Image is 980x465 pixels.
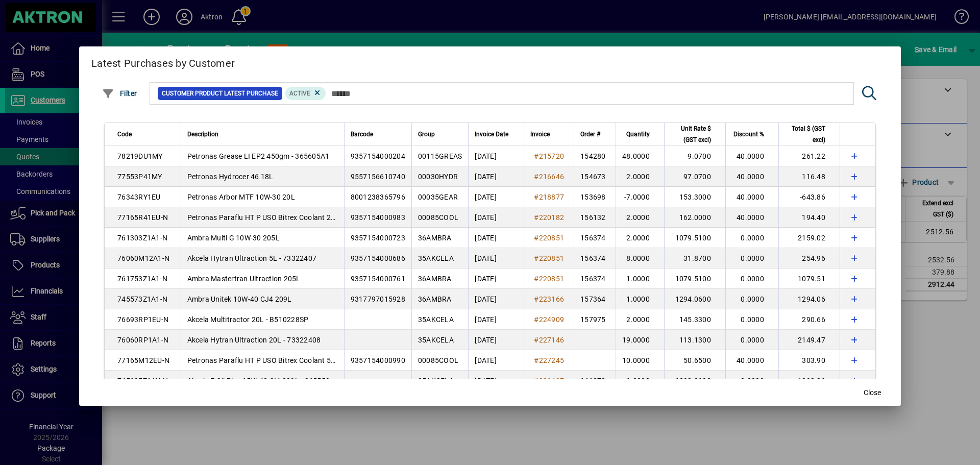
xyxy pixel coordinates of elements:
span: # [534,173,538,181]
span: 00115GREAS [418,152,462,160]
td: 156374 [574,248,616,268]
a: #227245 [530,355,568,366]
td: 50.6500 [664,350,725,371]
span: # [534,295,538,303]
span: Akcela Hytran Ultraction 5L - 73322407 [187,254,317,262]
td: 303.90 [778,350,840,371]
span: 76343RY1EU [117,193,161,201]
span: 9357154000723 [351,234,405,242]
td: 113.1300 [664,330,725,350]
span: 35AKCELA [418,315,454,324]
td: 2.0000 [616,207,664,228]
h2: Latest Purchases by Customer [79,46,901,76]
td: 40.0000 [725,207,778,228]
div: Code [117,129,175,140]
a: #220851 [530,253,568,264]
div: Invoice [530,129,568,140]
td: 1079.51 [778,268,840,289]
span: # [534,193,538,201]
td: 1294.0600 [664,289,725,309]
span: 77165M12EU-N [117,356,169,364]
span: # [534,213,538,222]
mat-chip: Product Activation Status: Active [285,87,326,100]
span: Petronas Paraflu HT P USO Bitrex Coolant 5L - 73322484 [187,356,375,364]
td: [DATE] [468,207,524,228]
td: 156374 [574,268,616,289]
span: 9357154000686 [351,254,405,262]
span: # [534,152,538,160]
span: 761303Z1A1-N [117,234,167,242]
td: 1079.5100 [664,268,725,289]
span: 00085COOL [418,213,458,222]
td: 1.0000 [616,371,664,391]
a: #224909 [530,314,568,325]
td: 0.0000 [725,268,778,289]
a: #216646 [530,171,568,182]
span: Customer Product Latest Purchase [162,88,278,99]
td: [DATE] [468,309,524,330]
td: 162.0000 [664,207,725,228]
span: 9357154000761 [351,275,405,283]
span: Close [864,387,881,398]
td: 19.0000 [616,330,664,350]
span: 8001238365796 [351,193,405,201]
td: 261.22 [778,146,840,166]
span: # [534,234,538,242]
span: 9357154000983 [351,213,405,222]
button: Filter [100,84,140,103]
td: [DATE] [468,350,524,371]
td: [DATE] [468,289,524,309]
span: 761753Z1A1-N [117,275,167,283]
td: 1.0000 [616,289,664,309]
td: 1092.21 [778,371,840,391]
td: 153698 [574,187,616,207]
td: 254.96 [778,248,840,268]
span: # [534,315,538,324]
span: 35AKCELA [418,336,454,344]
td: 0.0000 [725,289,778,309]
span: 220851 [539,254,565,262]
span: Ambra Mastertran Ultraction 205L [187,275,301,283]
span: Quantity [626,129,650,140]
td: 153.3000 [664,187,725,207]
span: 76060M12A1-N [117,254,169,262]
a: #220851 [530,273,568,284]
div: Barcode [351,129,405,140]
div: Invoice Date [475,129,518,140]
td: 0.0000 [725,228,778,248]
td: 116.48 [778,166,840,187]
span: 36AMBRA [418,295,452,303]
span: Ambra Unitek 10W-40 CJ4 209L [187,295,292,303]
span: # [534,356,538,364]
span: 745125Z1AU-N [117,377,168,385]
td: 97.0700 [664,166,725,187]
td: 145.3300 [664,309,725,330]
span: 218877 [539,193,565,201]
td: [DATE] [468,268,524,289]
span: 745573Z1A1-N [117,295,167,303]
span: 216646 [539,173,565,181]
span: 9557156610740 [351,173,405,181]
div: Order # [580,129,609,140]
td: 2.0000 [616,228,664,248]
span: # [534,377,538,385]
div: Description [187,129,338,140]
td: 40.0000 [725,187,778,207]
td: 0.0000 [725,371,778,391]
td: 8.0000 [616,248,664,268]
span: 220851 [539,234,565,242]
div: Total $ (GST excl) [785,123,835,145]
span: Akcela Multitractor 20L - B510228SP [187,315,309,324]
td: 0.0000 [725,309,778,330]
span: 223166 [539,295,565,303]
div: Unit Rate $ (GST excl) [671,123,720,145]
td: 10.0000 [616,350,664,371]
span: 215720 [539,152,565,160]
span: Petronas Arbor MTF 10W-30 20L [187,193,295,201]
td: -643.86 [778,187,840,207]
span: 220182 [539,213,565,222]
span: Invoice Date [475,129,508,140]
td: [DATE] [468,248,524,268]
a: #220851 [530,232,568,243]
span: Discount % [733,129,764,140]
